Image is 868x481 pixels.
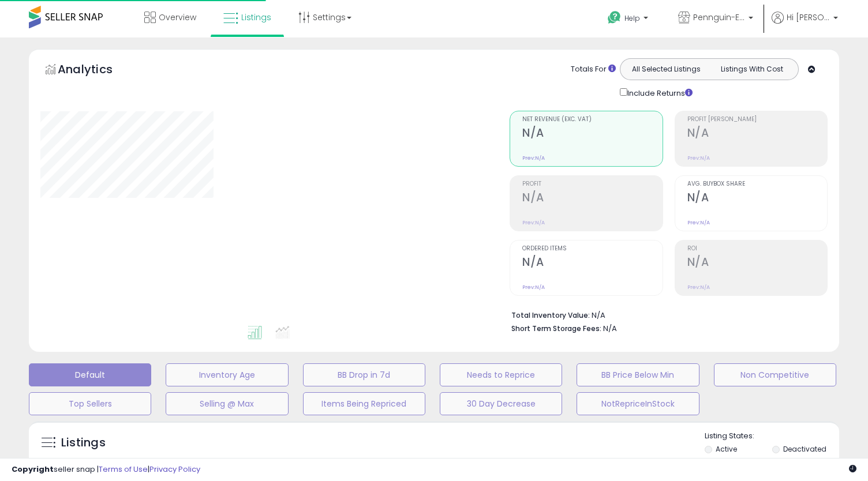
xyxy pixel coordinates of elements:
[522,181,662,187] span: Profit
[687,255,827,271] h2: N/A
[611,86,706,99] div: Include Returns
[687,284,710,291] small: Prev: N/A
[687,126,827,142] h2: N/A
[709,62,795,77] button: Listings With Cost
[511,310,590,320] b: Total Inventory Value:
[603,323,617,334] span: N/A
[511,324,601,333] b: Short Term Storage Fees:
[577,392,699,415] button: NotRepriceInStock
[687,117,827,123] span: Profit [PERSON_NAME]
[598,2,660,37] a: Help
[166,363,288,386] button: Inventory Age
[571,64,616,75] div: Totals For
[303,392,425,415] button: Items Being Repriced
[511,307,819,321] li: N/A
[241,12,271,23] span: Listings
[522,246,662,252] span: Ordered Items
[687,155,710,161] small: Prev: N/A
[687,191,827,206] h2: N/A
[772,12,838,37] a: Hi [PERSON_NAME]
[29,392,151,415] button: Top Sellers
[687,181,827,187] span: Avg. Buybox Share
[624,13,640,23] span: Help
[58,61,135,80] h5: Analytics
[12,464,54,475] strong: Copyright
[714,363,836,386] button: Non Competitive
[12,464,200,475] div: seller snap | |
[522,255,662,271] h2: N/A
[522,284,545,291] small: Prev: N/A
[303,363,425,386] button: BB Drop in 7d
[522,126,662,142] h2: N/A
[687,219,710,226] small: Prev: N/A
[607,10,622,25] i: Get Help
[522,219,545,226] small: Prev: N/A
[522,155,545,161] small: Prev: N/A
[440,392,562,415] button: 30 Day Decrease
[159,12,196,23] span: Overview
[522,191,662,206] h2: N/A
[577,363,699,386] button: BB Price Below Min
[623,62,709,77] button: All Selected Listings
[693,12,745,23] span: Pennguin-ES-Home
[522,117,662,123] span: Net Revenue (Exc. VAT)
[440,363,562,386] button: Needs to Reprice
[29,363,151,386] button: Default
[166,392,288,415] button: Selling @ Max
[787,12,830,23] span: Hi [PERSON_NAME]
[687,246,827,252] span: ROI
